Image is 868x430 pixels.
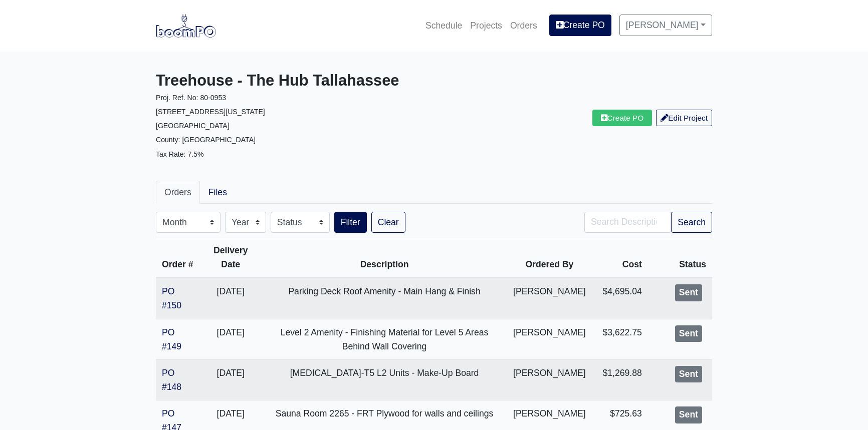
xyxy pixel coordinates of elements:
th: Description [262,237,507,278]
div: Sent [675,325,702,342]
a: PO #148 [162,368,181,392]
th: Delivery Date [199,237,262,278]
td: $4,695.04 [592,278,648,319]
img: boomPO [156,14,216,37]
small: County: [GEOGRAPHIC_DATA] [156,136,256,144]
a: Files [200,181,236,204]
a: PO #150 [162,286,181,310]
td: [DATE] [199,359,262,400]
td: [DATE] [199,319,262,359]
small: [STREET_ADDRESS][US_STATE] [156,108,265,116]
td: [PERSON_NAME] [507,319,592,359]
th: Status [648,237,712,278]
div: Sent [675,406,702,423]
td: Parking Deck Roof Amenity - Main Hang & Finish [262,278,507,319]
a: PO #149 [162,327,181,351]
a: Schedule [421,15,466,37]
th: Order # [156,237,199,278]
td: [MEDICAL_DATA]-T5 L2 Units - Make-Up Board [262,359,507,400]
small: [GEOGRAPHIC_DATA] [156,122,230,130]
button: Search [671,212,712,233]
th: Cost [592,237,648,278]
td: $1,269.88 [592,359,648,400]
button: Filter [334,212,367,233]
a: Create PO [549,15,611,36]
h3: Treehouse - The Hub Tallahassee [156,72,426,90]
td: [DATE] [199,278,262,319]
div: Sent [675,284,702,301]
a: Create PO [592,110,653,126]
a: [PERSON_NAME] [619,15,712,36]
a: Orders [156,181,200,204]
small: Tax Rate: 7.5% [156,150,203,158]
small: Proj. Ref. No: 80-0953 [156,94,226,102]
a: Clear [371,212,405,233]
input: Search [584,212,671,233]
td: Level 2 Amenity - Finishing Material for Level 5 Areas Behind Wall Covering [262,319,507,359]
a: Projects [466,15,506,37]
td: [PERSON_NAME] [507,359,592,400]
td: [PERSON_NAME] [507,278,592,319]
a: Edit Project [656,110,712,126]
th: Ordered By [507,237,592,278]
td: $3,622.75 [592,319,648,359]
a: Orders [506,15,541,37]
div: Sent [675,366,702,383]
